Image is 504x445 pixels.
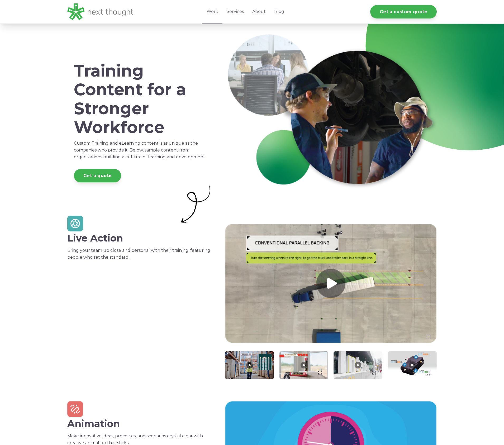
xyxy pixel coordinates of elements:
[67,3,133,20] img: LG - NextThought Logo
[67,233,216,244] h2: Live Action
[74,141,206,159] span: Custom Training and eLearning content is as unique as the companies who provide it. Below, sample...
[67,248,210,260] span: Bring your team up close and personal with their training, featuring people who set the standard.
[225,32,436,192] img: Work-Header
[67,418,216,429] h2: Animation
[74,169,121,182] a: Get a quote
[67,401,83,417] img: Artboard 5 copy
[176,183,216,224] img: Artboard 3-1
[370,5,437,18] a: Get a custom quote
[74,61,209,137] h1: Training Content for a Stronger Workforce
[67,216,83,232] img: Artboard 5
